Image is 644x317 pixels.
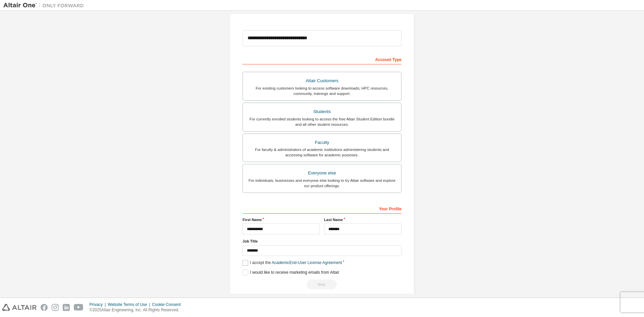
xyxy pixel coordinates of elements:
div: Your Profile [243,203,401,214]
img: Altair One [3,2,87,9]
div: Everyone else [247,168,397,178]
div: For existing customers looking to access software downloads, HPC resources, community, trainings ... [247,86,397,96]
div: Website Terms of Use [108,302,152,307]
label: I accept the [243,260,342,266]
div: For currently enrolled students looking to access the free Altair Student Edition bundle and all ... [247,116,397,127]
div: Account Type [243,54,401,64]
div: Cookie Consent [152,302,184,307]
img: facebook.svg [41,304,48,311]
img: linkedin.svg [63,304,70,311]
div: Students [247,107,397,116]
div: Altair Customers [247,76,397,86]
div: Faculty [247,138,397,147]
a: Academic End-User License Agreement [272,260,342,265]
label: Last Name [324,217,401,222]
label: I would like to receive marketing emails from Altair [243,270,339,275]
div: For individuals, businesses and everyone else looking to try Altair software and explore our prod... [247,178,397,189]
div: Read and acccept EULA to continue [243,279,401,289]
p: © 2025 Altair Engineering, Inc. All Rights Reserved. [90,307,185,313]
img: altair_logo.svg [2,304,37,311]
div: Privacy [90,302,108,307]
img: youtube.svg [74,304,84,311]
label: First Name [243,217,320,222]
div: For faculty & administrators of academic institutions administering students and accessing softwa... [247,147,397,158]
img: instagram.svg [52,304,59,311]
label: Job Title [243,239,401,244]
